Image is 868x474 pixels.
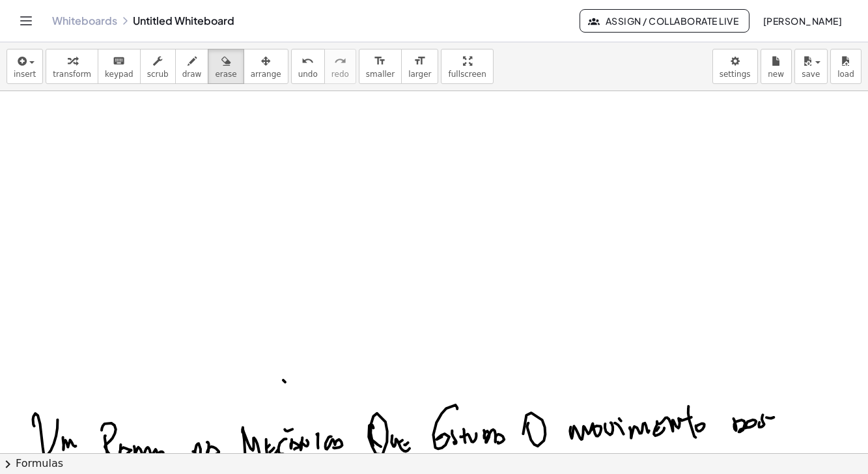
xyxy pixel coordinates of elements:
[7,49,43,84] button: insert
[298,70,318,79] span: undo
[16,10,36,31] button: Toggle navigation
[324,49,356,84] button: redoredo
[837,70,854,79] span: load
[98,49,141,84] button: keyboardkeypad
[441,49,493,84] button: fullscreen
[147,70,169,79] span: scrub
[291,49,325,84] button: undoundo
[331,70,349,79] span: redo
[591,15,738,27] span: Assign / Collaborate Live
[182,70,202,79] span: draw
[830,49,861,84] button: load
[712,49,758,84] button: settings
[175,49,209,84] button: draw
[761,49,792,84] button: new
[720,70,751,79] span: settings
[401,49,438,84] button: format_sizelarger
[768,70,784,79] span: new
[794,49,828,84] button: save
[413,53,426,69] i: format_size
[14,70,36,79] span: insert
[251,70,281,79] span: arrange
[802,70,820,79] span: save
[105,70,133,79] span: keypad
[244,49,288,84] button: arrange
[374,53,386,69] i: format_size
[113,53,125,69] i: keyboard
[334,53,346,69] i: redo
[140,49,176,84] button: scrub
[752,9,852,33] button: [PERSON_NAME]
[448,70,486,79] span: fullscreen
[215,70,236,79] span: erase
[763,15,842,27] span: [PERSON_NAME]
[208,49,244,84] button: erase
[52,14,117,27] a: Whiteboards
[46,49,98,84] button: transform
[301,53,314,69] i: undo
[359,49,402,84] button: format_sizesmaller
[53,70,91,79] span: transform
[366,70,395,79] span: smaller
[580,9,749,33] button: Assign / Collaborate Live
[408,70,431,79] span: larger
